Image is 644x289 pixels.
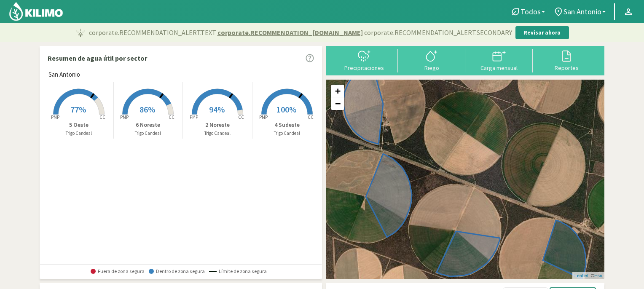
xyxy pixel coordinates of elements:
[259,114,268,120] tspan: PMP
[209,268,267,274] span: Límite de zona segura
[70,104,86,115] span: 77%
[48,70,80,80] span: San Antonio
[44,130,113,137] p: Trigo Candeal
[572,272,604,279] div: | ©
[276,104,296,115] span: 100%
[149,268,205,274] span: Dentro de zona segura
[140,104,155,115] span: 86%
[364,27,512,37] span: corporate.RECOMMENDATION_ALERT.SECONDARY
[217,27,363,37] span: corporate.RECOMMENDATION_[DOMAIN_NAME]
[120,114,129,120] tspan: PMP
[308,114,314,120] tspan: CC
[524,29,561,37] p: Revisar ahora
[183,120,252,129] p: 2 Noreste
[333,65,395,71] div: Precipitaciones
[91,268,145,274] span: Fuera de zona segura
[398,49,465,71] button: Riego
[8,1,64,21] img: Kilimo
[468,65,530,71] div: Carga mensual
[252,130,322,137] p: Trigo Candeal
[515,26,569,40] button: Revisar ahora
[252,120,322,129] p: 4 Sudeste
[169,114,175,120] tspan: CC
[400,65,463,71] div: Riego
[521,7,541,16] span: Todos
[44,120,113,129] p: 5 Oeste
[183,130,252,137] p: Trigo Candeal
[331,85,344,97] a: Zoom in
[594,273,602,278] a: Esri
[190,114,198,120] tspan: PMP
[48,53,147,63] p: Resumen de agua útil por sector
[330,49,398,71] button: Precipitaciones
[465,49,533,71] button: Carga mensual
[535,65,598,71] div: Reportes
[51,114,59,120] tspan: PMP
[114,130,183,137] p: Trigo Candeal
[533,49,600,71] button: Reportes
[563,7,601,16] span: San Antonio
[574,273,588,278] a: Leaflet
[238,114,244,120] tspan: CC
[209,104,225,115] span: 94%
[89,27,512,37] p: corporate.RECOMMENDATION_ALERT.TEXT
[114,120,183,129] p: 6 Noreste
[99,114,105,120] tspan: CC
[331,97,344,110] a: Zoom out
